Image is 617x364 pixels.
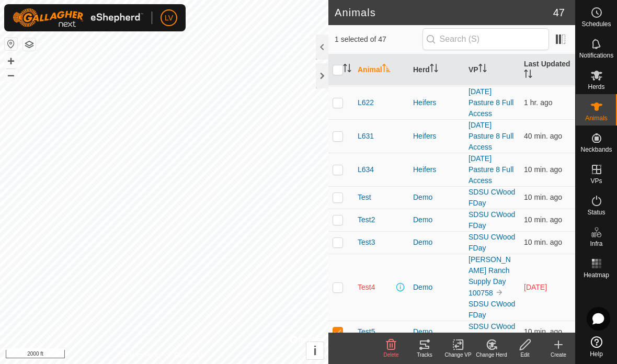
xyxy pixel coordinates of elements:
div: Change Herd [475,351,508,359]
a: [DATE] Pasture 8 Full Access [469,87,513,118]
button: Map Layers [23,38,36,51]
span: Aug 15, 2025 at 9:36 AM [524,132,562,140]
div: Demo [413,326,460,337]
span: Aug 15, 2025 at 10:06 AM [524,327,562,336]
th: VP [464,54,520,86]
span: Herds [588,84,604,90]
span: Animals [585,115,608,121]
p-sorticon: Activate to sort [524,71,532,79]
a: [PERSON_NAME] Ranch Supply Day 100758 [469,255,511,297]
span: Status [587,209,605,215]
span: Test4 [358,282,375,293]
span: L622 [358,97,374,108]
div: Change VP [441,351,475,359]
a: Help [576,332,617,361]
div: Create [542,351,575,359]
a: Privacy Policy [123,350,162,360]
input: Search (S) [422,28,549,50]
th: Herd [409,54,464,86]
div: Heifers [413,131,460,142]
span: Test [358,192,371,203]
span: VPs [590,178,602,184]
img: Gallagher Logo [13,8,143,27]
a: SDSU CWood FDay [469,233,515,252]
th: Animal [353,54,409,86]
span: Aug 15, 2025 at 10:06 AM [524,165,562,174]
a: SDSU CWood FDay [469,300,515,319]
span: Help [590,351,603,357]
span: Heatmap [584,272,609,278]
span: Notifications [579,52,613,59]
span: Neckbands [580,146,612,153]
div: Demo [413,214,460,225]
img: to [495,288,504,297]
span: L634 [358,164,374,175]
div: Heifers [413,97,460,108]
span: Infra [590,241,602,247]
span: 47 [553,5,565,20]
button: – [5,69,17,81]
span: Test2 [358,214,375,225]
span: Delete [384,352,399,358]
button: i [306,342,324,359]
span: 1 selected of 47 [335,34,422,45]
div: Tracks [408,351,441,359]
span: Test5 [358,326,375,337]
p-sorticon: Activate to sort [343,65,351,74]
a: SDSU CWood FDay [469,322,515,342]
p-sorticon: Activate to sort [478,65,487,74]
span: L631 [358,131,374,142]
span: Aug 15, 2025 at 10:06 AM [524,193,562,201]
span: Aug 15, 2025 at 9:06 AM [524,98,553,107]
div: Demo [413,192,460,203]
span: Aug 15, 2025 at 10:06 AM [524,215,562,224]
div: Demo [413,237,460,248]
span: Aug 15, 2025 at 10:06 AM [524,238,562,246]
a: SDSU CWood FDay [469,210,515,230]
a: [DATE] Pasture 8 Full Access [469,154,513,185]
div: Heifers [413,164,460,175]
a: Contact Us [175,350,205,360]
span: i [313,344,317,358]
span: LV [165,13,173,24]
h2: Animals [335,6,553,19]
p-sorticon: Activate to sort [382,65,391,74]
a: [DATE] Pasture 8 Full Access [469,121,513,151]
a: SDSU CWood FDay [469,188,515,207]
button: Reset Map [5,38,17,50]
p-sorticon: Activate to sort [430,65,438,74]
span: Schedules [581,21,611,27]
th: Last Updated [520,54,575,86]
div: Edit [508,351,542,359]
div: Demo [413,282,460,293]
span: Aug 13, 2025 at 4:06 PM [524,283,547,291]
span: Test3 [358,237,375,248]
button: + [5,55,17,67]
